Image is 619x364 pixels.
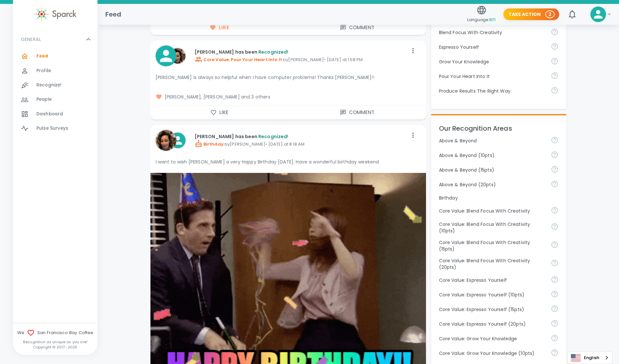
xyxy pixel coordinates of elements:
svg: Follow your curiosity and learn together [551,57,559,65]
div: GENERAL [13,49,97,138]
img: Sparck logo [34,6,76,22]
span: Core Value: Pour Your Heart Into It [195,57,282,63]
svg: For going above and beyond! [551,165,559,173]
span: Profile [36,68,51,74]
p: Birthday [439,195,559,201]
button: Take Action 2 [503,8,559,20]
p: Produce Results The Right Way [439,88,546,94]
p: [PERSON_NAME] is always so helpful when I have computer problems! Thanks [PERSON_NAME]!! [156,74,421,81]
span: Feed [36,53,48,59]
a: Dashboard [13,107,97,121]
p: Copyright © 2017 - 2025 [13,344,97,350]
div: GENERAL [13,30,97,49]
svg: Share your voice and your ideas [551,290,559,298]
aside: Language selected: English [567,351,613,364]
svg: Share your voice and your ideas [551,319,559,327]
svg: Follow your curiosity and learn together [551,349,559,357]
p: Grow Your Knowledge [439,58,546,65]
svg: Follow your curiosity and learn together [551,334,559,342]
p: Core Value: Blend Focus With Creativity [439,208,546,214]
h1: Feed [105,9,122,19]
svg: Come to work to make a difference in your own way [551,72,559,80]
span: Dashboard [36,111,63,117]
span: We San Francisco Bay Coffee [13,329,97,337]
button: Like [150,106,288,119]
svg: For going above and beyond! [551,180,559,188]
svg: Achieve goals today and innovate for tomorrow [551,223,559,230]
p: Core Value: Blend Focus With Creativity (15pts) [439,239,546,252]
span: Recognized! [258,133,289,140]
p: I want to wish [PERSON_NAME] a very Happy Birthday [DATE]. Have a wonderful birthday weekend. [156,159,421,165]
span: Pulse Surveys [36,125,68,132]
p: Core Value: Espresso Yourself (20pts) [439,321,546,327]
p: Above & Beyond [439,137,546,144]
p: by [PERSON_NAME] • [DATE] at 1:58 PM [195,55,408,63]
svg: Achieve goals today and innovate for tomorrow [551,206,559,214]
button: Like [150,21,288,34]
p: [PERSON_NAME] has been [195,133,408,140]
p: Core Value: Grow Your Knowledge [439,335,546,342]
a: People [13,92,97,107]
p: Espresso Yourself [439,44,546,50]
svg: Find success working together and doing the right thing [551,86,559,94]
p: by [PERSON_NAME] • [DATE] at 8:18 AM [195,140,408,148]
p: Recognition as unique as you are! [13,339,97,344]
p: Core Value: Espresso Yourself (10pts) [439,292,546,298]
span: Birthday [195,141,224,147]
button: Comment [288,106,426,119]
span: Recognized! [258,49,289,55]
p: Above & Beyond (20pts) [439,181,546,188]
p: Core Value: Espresso Yourself (15pts) [439,306,546,313]
span: Language: [467,15,496,24]
p: Above & Beyond (15pts) [439,167,546,173]
button: Language:en [465,3,498,26]
p: Above & Beyond (10pts) [439,152,546,159]
svg: Share your voice and your ideas [551,43,559,50]
p: 2 [548,11,551,18]
p: Blend Focus With Creativity [439,29,546,36]
div: Language [567,351,613,364]
a: English [568,352,612,364]
p: GENERAL [21,36,41,43]
p: Pour Your Heart Into It [439,73,546,80]
img: Picture of Nicole Perry [156,130,176,151]
p: Core Value: Blend Focus With Creativity (10pts) [439,221,546,234]
p: Core Value: Espresso Yourself [439,277,546,283]
svg: Achieve goals today and innovate for tomorrow [551,28,559,36]
a: Pulse Surveys [13,121,97,136]
a: Feed [13,49,97,63]
p: [PERSON_NAME] has been [195,49,408,55]
p: Core Value: Blend Focus With Creativity (20pts) [439,257,546,270]
p: Our Recognition Areas [439,123,559,134]
span: [PERSON_NAME], [PERSON_NAME] and 3 others [156,94,421,100]
a: Recognize! [13,78,97,92]
button: Comment [288,21,426,34]
svg: For going above and beyond! [551,136,559,144]
svg: For going above and beyond! [551,151,559,159]
svg: Achieve goals today and innovate for tomorrow [551,241,559,249]
a: Profile [13,64,97,78]
span: People [36,96,52,103]
svg: Share your voice and your ideas [551,305,559,313]
svg: Achieve goals today and innovate for tomorrow [551,259,559,267]
span: Recognize! [36,82,62,88]
p: Core Value: Grow Your Knowledge (10pts) [439,350,546,357]
a: Sparck logo [13,6,97,22]
img: Picture of Nicole Perry [170,48,186,64]
svg: Share your voice and your ideas [551,276,559,283]
span: en [489,16,496,23]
